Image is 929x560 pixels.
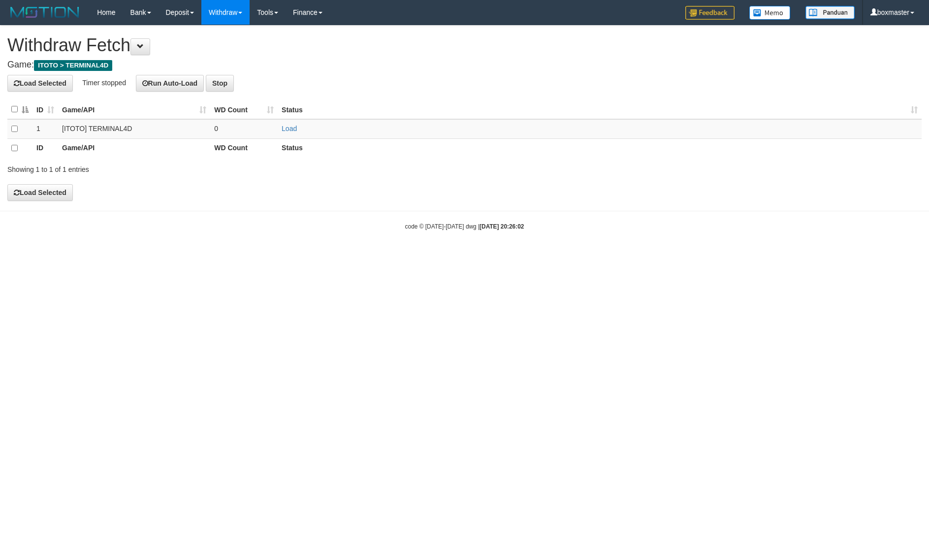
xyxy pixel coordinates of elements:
th: ID [32,138,58,158]
img: Feedback.jpg [685,6,735,20]
span: Timer stopped [82,78,126,86]
span: 0 [214,125,218,132]
img: panduan.png [805,6,855,19]
button: Load Selected [7,184,73,201]
span: ITOTO > TERMINAL4D [34,60,112,71]
small: code © [DATE]-[DATE] dwg | [405,223,524,230]
button: Run Auto-Load [136,75,204,92]
th: WD Count: activate to sort column ascending [210,100,278,119]
th: WD Count [210,138,278,158]
th: Status [278,138,922,158]
a: Load [282,125,297,132]
img: Button%20Memo.svg [749,6,791,20]
img: MOTION_logo.png [7,5,82,20]
button: Stop [206,75,234,92]
th: ID: activate to sort column ascending [32,100,58,119]
h1: Withdraw Fetch [7,35,922,55]
td: [ITOTO] TERMINAL4D [58,119,210,139]
th: Game/API [58,138,210,158]
h4: Game: [7,60,922,70]
td: 1 [32,119,58,139]
th: Game/API: activate to sort column ascending [58,100,210,119]
button: Load Selected [7,75,73,92]
div: Showing 1 to 1 of 1 entries [7,161,380,174]
th: Status: activate to sort column ascending [278,100,922,119]
strong: [DATE] 20:26:02 [480,223,524,230]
